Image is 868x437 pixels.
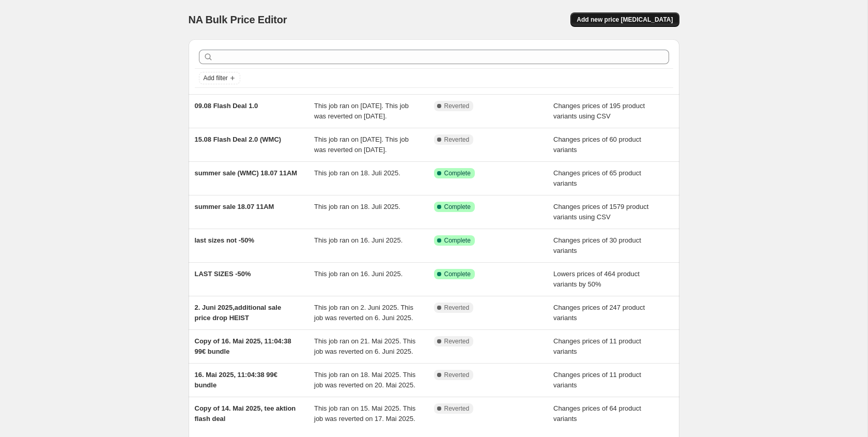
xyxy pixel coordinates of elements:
[553,236,641,254] span: Changes prices of 30 product variants
[553,102,645,120] span: Changes prices of 195 product variants using CSV
[314,404,415,423] span: This job ran on 15. Mai 2025. This job was reverted on 17. Mai 2025.
[444,371,470,379] span: Reverted
[195,169,298,177] span: summer sale (WMC) 18.07 11AM
[553,169,641,187] span: Changes prices of 65 product variants
[314,236,402,244] span: This job ran on 16. Juni 2025.
[553,304,645,322] span: Changes prices of 247 product variants
[195,236,255,244] span: last sizes not -50%
[444,169,471,177] span: Complete
[553,404,641,423] span: Changes prices of 64 product variants
[444,236,471,245] span: Complete
[314,203,400,210] span: This job ran on 18. Juli 2025.
[195,304,282,322] span: 2. Juni 2025,additional sale price drop HEIST
[195,337,291,355] span: Copy of 16. Mai 2025, 11:04:38 99€ bundle
[314,304,413,322] span: This job ran on 2. Juni 2025. This job was reverted on 6. Juni 2025.
[195,102,258,110] span: 09.08 Flash Deal 1.0
[314,371,415,389] span: This job ran on 18. Mai 2025. This job was reverted on 20. Mai 2025.
[189,14,287,25] span: NA Bulk Price Editor
[314,337,415,355] span: This job ran on 21. Mai 2025. This job was reverted on 6. Juni 2025.
[553,135,641,154] span: Changes prices of 60 product variants
[444,337,470,345] span: Reverted
[195,135,282,143] span: 15.08 Flash Deal 2.0 (WMC)
[204,74,228,82] span: Add filter
[195,203,274,210] span: summer sale 18.07 11AM
[553,270,640,288] span: Lowers prices of 464 product variants by 50%
[577,16,673,24] span: Add new price [MEDICAL_DATA]
[553,203,648,221] span: Changes prices of 1579 product variants using CSV
[570,12,679,27] button: Add new price [MEDICAL_DATA]
[195,270,251,278] span: LAST SIZES -50%
[444,203,471,211] span: Complete
[314,102,409,120] span: This job ran on [DATE]. This job was reverted on [DATE].
[314,169,400,177] span: This job ran on 18. Juli 2025.
[444,304,470,312] span: Reverted
[444,102,470,110] span: Reverted
[314,270,402,278] span: This job ran on 16. Juni 2025.
[195,371,277,389] span: 16. Mai 2025, 11:04:38 99€ bundle
[553,337,641,355] span: Changes prices of 11 product variants
[444,404,470,413] span: Reverted
[444,135,470,144] span: Reverted
[444,270,471,278] span: Complete
[553,371,641,389] span: Changes prices of 11 product variants
[199,72,240,84] button: Add filter
[314,135,409,154] span: This job ran on [DATE]. This job was reverted on [DATE].
[195,404,296,423] span: Copy of 14. Mai 2025, tee aktion flash deal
